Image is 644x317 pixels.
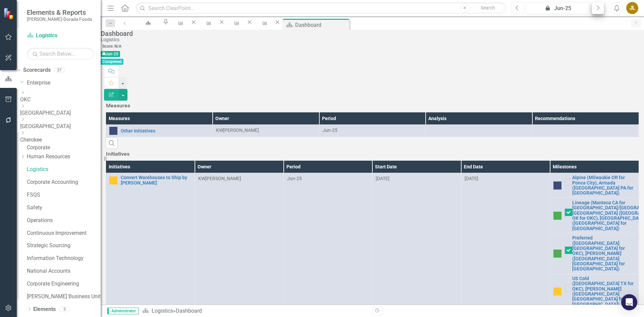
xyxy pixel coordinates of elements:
span: [DATE] [376,176,389,181]
div: KPIs [175,25,184,34]
span: Search [481,5,495,10]
img: Caution [109,176,117,184]
a: US Cold ([GEOGRAPHIC_DATA] TX for OKC), [PERSON_NAME] ([GEOGRAPHIC_DATA] [GEOGRAPHIC_DATA] for [G... [572,276,635,307]
a: Corporate Engineering [27,280,101,288]
div: 37 [54,67,65,73]
a: Other Initiatives [121,128,209,134]
div: Jun-25 [323,127,422,134]
div: » [142,307,367,315]
a: Scorecards [23,66,51,74]
div: Jun-25 [287,175,369,182]
div: Dashboard [295,21,348,29]
a: FSQS [27,191,101,199]
button: JL [626,2,638,14]
a: Operations [27,217,101,224]
a: [GEOGRAPHIC_DATA] [20,109,101,117]
a: Human Resources [27,153,101,161]
span: Administrator [107,308,139,314]
a: Logistics [27,166,101,173]
div: [PERSON_NAME] [205,175,241,182]
a: Convert Warehouses to Ship by [PERSON_NAME] [121,175,191,186]
a: KPIs [169,19,190,27]
a: Cherokee [20,136,101,144]
div: Dashboard [101,30,641,37]
a: Strategic Sourcing [27,242,101,250]
div: KPIs [203,25,212,34]
div: KPIs [259,25,268,34]
img: Above Target [553,212,561,220]
div: Jun-25 [528,4,588,12]
a: Preferred ([GEOGRAPHIC_DATA] [GEOGRAPHIC_DATA] for OKC), [PERSON_NAME] ([GEOGRAPHIC_DATA] [GEOGRA... [572,235,635,272]
img: Above Target [553,250,561,258]
a: Elements [33,306,56,313]
div: BSC View [138,25,156,34]
a: Continuous Improvement [27,229,101,237]
img: ClearPoint Strategy [3,8,15,19]
img: No Information [109,127,117,135]
a: Corporate [27,144,101,152]
span: Jun-25 [101,51,120,57]
a: Logistics [152,308,173,314]
img: No Information [553,181,561,190]
div: Dashboard [176,308,202,314]
div: Logistics [101,37,641,42]
a: KPIs [253,19,274,27]
small: [PERSON_NAME]-Dorada Foods [27,16,92,22]
a: National Accounts [27,267,101,275]
a: [GEOGRAPHIC_DATA] [20,123,101,130]
a: [PERSON_NAME] Business Unit [27,293,101,301]
a: BSC View [132,19,162,27]
a: Alpine (Milwaukie OR for Ponca City), Armada ([GEOGRAPHIC_DATA] PA for [GEOGRAPHIC_DATA]) [572,175,635,196]
a: Safety [27,204,101,212]
a: Logistics [27,32,94,40]
div: 5 [59,306,70,312]
span: Elements & Reports [27,8,92,16]
div: Open Intercom Messenger [621,294,637,310]
span: [DATE] [465,176,478,181]
a: Corporate Accounting [27,178,101,186]
button: Jun-25 [526,2,590,14]
a: Information Technology [27,255,101,262]
img: Caution [553,287,561,296]
span: Completed [101,59,123,65]
button: Search [471,3,504,13]
span: Score: N/A [101,43,123,49]
div: KPIs [231,25,240,34]
input: Search Below... [27,48,94,60]
a: OKC [20,96,101,104]
div: [PERSON_NAME] [223,127,259,134]
td: Double-Click to Edit [212,125,319,137]
a: Enterprise [27,79,101,87]
h3: Initiatives [106,151,129,157]
div: KW [216,127,223,134]
a: KPIs [225,19,246,27]
input: Search ClearPoint... [136,2,506,14]
a: KPIs [197,19,218,27]
div: KW [198,175,205,182]
h3: Measures [106,103,130,109]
